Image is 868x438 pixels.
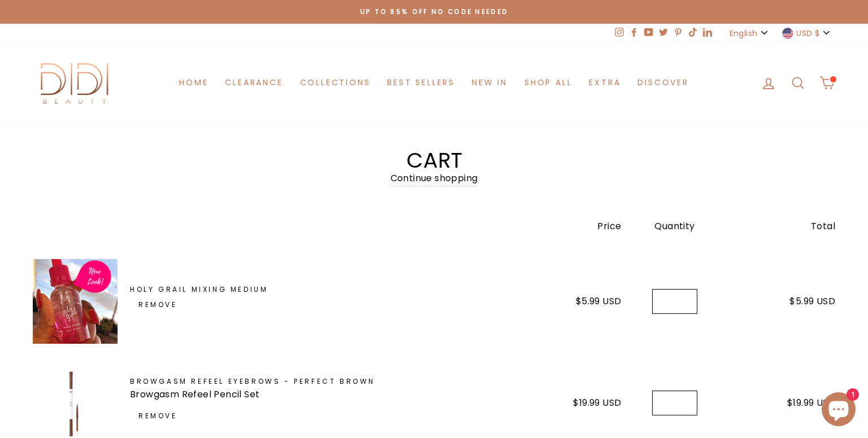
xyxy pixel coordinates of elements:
ul: Primary [171,72,697,93]
p: Browgasm Refeel Pencil Set [130,387,409,402]
h1: Cart [33,150,835,171]
button: USD $ [779,24,835,42]
span: USD $ [796,27,819,40]
a: New in [463,72,516,93]
img: Holy Grail Mixing Medium [33,259,118,344]
a: Home [171,72,216,93]
span: $19.99 USD [573,396,621,409]
a: Clearance [216,72,291,93]
inbox-online-store-chat: Shopify online store chat [818,392,859,429]
span: $5.99 USD [576,295,622,308]
img: Didi Beauty Co. [33,59,118,106]
a: Discover [629,72,697,93]
span: English [730,27,757,40]
a: Best Sellers [379,72,463,93]
span: $19.99 USD [787,396,835,409]
a: Remove [130,406,186,426]
a: Continue shopping [390,171,478,186]
a: Extra [580,72,629,93]
div: Price [514,219,621,234]
span: $5.99 USD [789,295,835,308]
button: English [726,24,773,42]
div: Total [728,219,835,234]
a: Remove [130,295,186,314]
a: Holy Grail Mixing Medium [130,284,409,295]
div: Quantity [621,219,728,234]
a: Shop All [516,72,580,93]
span: Up to 85% off NO CODE NEEDED [360,7,509,16]
a: Browgasm Refeel Eyebrows - Perfect Brown [130,376,409,387]
a: Collections [292,72,379,93]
